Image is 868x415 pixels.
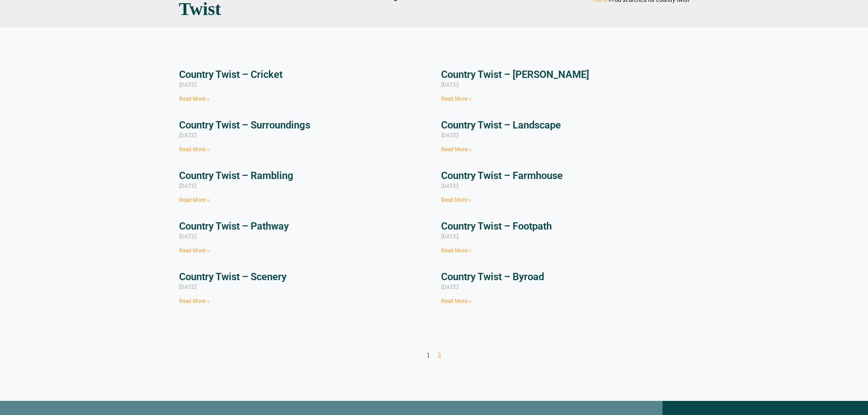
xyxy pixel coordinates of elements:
span: [DATE] [179,182,196,189]
span: [DATE] [441,81,458,88]
a: Read more about Country Twist – Surroundings [179,146,210,153]
a: Country Twist – Landscape [441,119,561,131]
span: [DATE] [441,283,458,290]
a: Read more about Country Twist – Byroad [441,298,472,304]
a: Country Twist – [PERSON_NAME] [441,69,589,80]
a: Country Twist – Farmhouse [441,170,563,181]
span: [DATE] [441,232,458,240]
span: [DATE] [179,131,196,138]
a: Country Twist – Byroad [441,271,544,282]
span: [DATE] [441,131,458,138]
a: Read more about Country Twist – Landscape [441,146,472,153]
span: 1 [427,350,430,359]
a: Country Twist – Surroundings [179,119,310,131]
a: Country Twist – Rambling [179,170,293,181]
a: Read more about Country Twist – Footpath [441,247,472,254]
a: Country Twist – Pathway [179,220,289,232]
a: Read more about Country Twist – Farmhouse [441,197,472,203]
a: Country Twist – Footpath [441,220,552,232]
span: [DATE] [179,283,196,290]
a: Read more about Country Twist – Bracken [441,96,472,102]
a: Read more about Country Twist – Rambling [179,197,210,203]
span: [DATE] [441,182,458,189]
a: Country Twist – Cricket [179,69,282,80]
span: [DATE] [179,232,196,240]
a: Read more about Country Twist – Cricket [179,96,210,102]
a: Read more about Country Twist – Scenery [179,298,210,304]
nav: Pagination [179,351,689,360]
span: [DATE] [179,81,196,88]
a: Read more about Country Twist – Pathway [179,247,210,254]
a: Country Twist – Scenery [179,271,287,282]
a: 2 [437,350,441,359]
